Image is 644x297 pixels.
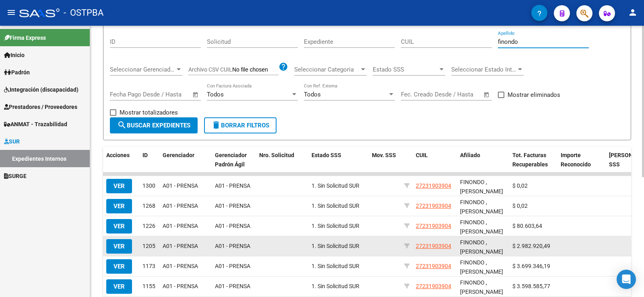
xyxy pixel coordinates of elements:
[294,66,359,73] span: Seleccionar Categoria
[110,117,198,133] button: Buscar Expedientes
[215,263,250,269] span: A01 - PRENSA
[114,182,125,190] span: VER
[142,283,155,289] span: 1155
[232,66,279,74] input: Archivo CSV CUIL
[106,199,132,213] button: VER
[188,66,232,73] span: Archivo CSV CUIL
[401,91,433,98] input: Fecha inicio
[416,283,451,289] span: 27231903904
[163,152,194,158] span: Gerenciador
[460,219,503,244] span: FINONDO , [PERSON_NAME] [PERSON_NAME]
[204,117,277,133] button: Borrar Filtros
[460,199,503,224] span: FINONDO , [PERSON_NAME] [PERSON_NAME]
[256,147,308,173] datatable-header-cell: Nro. Solicitud
[110,91,142,98] input: Fecha inicio
[460,179,503,204] span: FINONDO , [PERSON_NAME] [PERSON_NAME]
[4,68,30,77] span: Padrón
[617,270,636,289] div: Open Intercom Messenger
[413,147,457,173] datatable-header-cell: CUIL
[215,223,250,229] span: A01 - PRENSA
[215,203,250,209] span: A01 - PRENSA
[4,102,77,111] span: Prestadores / Proveedores
[114,223,125,230] span: VER
[211,122,269,129] span: Borrar Filtros
[312,263,359,269] span: 1. Sin Solicitud SUR
[163,263,198,269] span: A01 - PRENSA
[312,243,359,249] span: 1. Sin Solicitud SUR
[451,66,516,73] span: Seleccionar Estado Interno
[117,120,127,130] mat-icon: search
[312,283,359,289] span: 1. Sin Solicitud SUR
[508,90,560,100] span: Mostrar eliminados
[482,90,491,99] button: Open calendar
[114,243,125,250] span: VER
[628,8,638,17] mat-icon: person
[142,263,155,269] span: 1173
[557,147,606,173] datatable-header-cell: Importe Reconocido
[512,223,542,229] span: $ 80.603,64
[372,152,396,158] span: Mov. SSS
[416,152,428,158] span: CUIL
[460,239,503,264] span: FINONDO , [PERSON_NAME] [PERSON_NAME]
[163,223,198,229] span: A01 - PRENSA
[416,263,451,269] span: 27231903904
[4,120,67,129] span: ANMAT - Trazabilidad
[215,243,250,249] span: A01 - PRENSA
[416,203,451,209] span: 27231903904
[142,243,155,249] span: 1205
[312,223,359,229] span: 1. Sin Solicitud SUR
[215,283,250,289] span: A01 - PRENSA
[142,152,148,158] span: ID
[512,283,550,289] span: $ 3.598.585,77
[441,91,480,98] input: Fecha fin
[163,182,198,189] span: A01 - PRENSA
[312,182,359,189] span: 1. Sin Solicitud SUR
[212,147,256,173] datatable-header-cell: Gerenciador Padrón Ágil
[163,283,198,289] span: A01 - PRENSA
[114,263,125,270] span: VER
[369,147,401,173] datatable-header-cell: Mov. SSS
[106,259,132,274] button: VER
[139,147,159,173] datatable-header-cell: ID
[117,122,190,129] span: Buscar Expedientes
[142,223,155,229] span: 1226
[373,66,438,73] span: Estado SSS
[457,147,509,173] datatable-header-cell: Afiliado
[106,219,132,234] button: VER
[114,203,125,210] span: VER
[4,172,27,180] span: SURGE
[191,90,200,99] button: Open calendar
[110,66,175,73] span: Seleccionar Gerenciador
[512,182,528,189] span: $ 0,02
[6,8,16,17] mat-icon: menu
[308,147,369,173] datatable-header-cell: Estado SSS
[159,147,212,173] datatable-header-cell: Gerenciador
[416,243,451,249] span: 27231903904
[279,62,288,72] mat-icon: help
[64,4,103,22] span: - OSTPBA
[512,203,528,209] span: $ 0,02
[509,147,557,173] datatable-header-cell: Tot. Facturas Recuperables
[460,152,480,158] span: Afiliado
[207,91,224,98] span: Todos
[142,182,155,189] span: 1300
[416,182,451,189] span: 27231903904
[304,91,321,98] span: Todos
[106,179,132,193] button: VER
[4,85,78,94] span: Integración (discapacidad)
[150,91,189,98] input: Fecha fin
[106,152,130,158] span: Acciones
[163,243,198,249] span: A01 - PRENSA
[4,137,20,146] span: SUR
[163,203,198,209] span: A01 - PRENSA
[416,223,451,229] span: 27231903904
[106,279,132,294] button: VER
[120,108,178,117] span: Mostrar totalizadores
[215,182,250,189] span: A01 - PRENSA
[512,263,550,269] span: $ 3.699.346,19
[460,259,503,284] span: FINONDO , [PERSON_NAME] [PERSON_NAME]
[106,239,132,254] button: VER
[103,147,139,173] datatable-header-cell: Acciones
[312,203,359,209] span: 1. Sin Solicitud SUR
[142,203,155,209] span: 1268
